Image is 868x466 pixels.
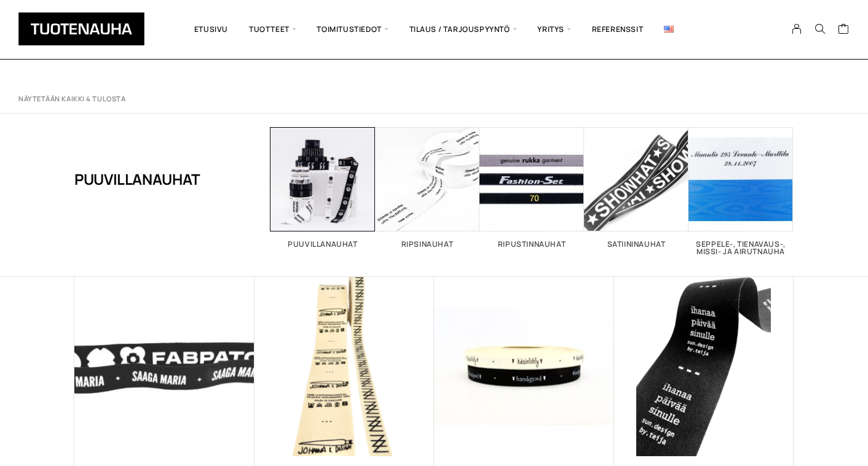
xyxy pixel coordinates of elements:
[239,8,306,50] span: Tuotteet
[688,127,793,255] a: Visit product category Seppele-, tienavaus-, missi- ja airutnauha
[582,8,654,50] a: Referenssit
[375,127,479,248] a: Visit product category Ripsinauhat
[479,241,584,248] h2: Ripustinnauhat
[527,8,581,50] span: Yritys
[479,127,584,248] a: Visit product category Ripustinnauhat
[74,127,200,231] h1: Puuvillanauhat
[584,241,688,248] h2: Satiininauhat
[838,23,850,37] a: Cart
[399,8,527,50] span: Tilaus / Tarjouspyyntö
[785,23,809,34] a: My Account
[18,12,144,45] img: Tuotenauha Oy
[306,8,398,50] span: Toimitustiedot
[584,127,688,248] a: Visit product category Satiininauhat
[808,23,832,34] button: Search
[664,26,674,33] img: English
[270,127,375,248] a: Visit product category Puuvillanauhat
[688,241,793,255] h2: Seppele-, tienavaus-, missi- ja airutnauha
[270,241,375,248] h2: Puuvillanauhat
[375,241,479,248] h2: Ripsinauhat
[18,95,125,104] p: Näytetään kaikki 4 tulosta
[184,8,239,50] a: Etusivu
